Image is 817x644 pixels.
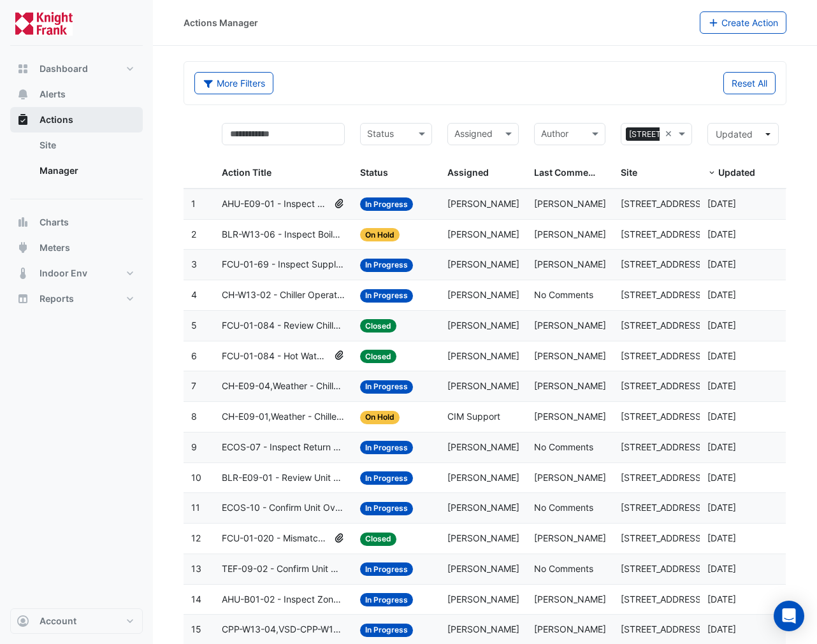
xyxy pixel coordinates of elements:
[447,198,519,209] span: [PERSON_NAME]
[360,380,413,394] span: In Progress
[360,471,413,485] span: In Progress
[621,563,776,574] span: [STREET_ADDRESS][PERSON_NAME]
[17,88,29,101] app-icon: Alerts
[40,292,74,305] span: Reports
[447,533,519,543] span: [PERSON_NAME]
[447,502,519,513] span: [PERSON_NAME]
[222,318,345,333] span: FCU-01-084 - Review Chilled Water Valve Hunting
[184,16,258,29] div: Actions Manager
[191,594,201,605] span: 14
[222,471,345,485] span: BLR-E09-01 - Review Unit Excessive Heating
[534,502,593,513] span: No Comments
[621,441,776,452] span: [STREET_ADDRESS][PERSON_NAME]
[723,72,776,94] button: Reset All
[447,624,519,634] span: [PERSON_NAME]
[534,167,608,178] span: Last Commented
[534,411,606,422] span: [PERSON_NAME]
[621,502,776,513] span: [STREET_ADDRESS][PERSON_NAME]
[191,259,197,269] span: 3
[10,286,143,311] button: Reports
[10,56,143,82] button: Dashboard
[360,197,413,211] span: In Progress
[40,113,73,126] span: Actions
[665,127,676,141] span: Clear
[707,624,736,634] span: 2025-10-02T08:51:06.102
[222,197,329,211] span: AHU-E09-01 - Inspect Supply Air Loss
[191,350,197,361] span: 6
[191,411,197,422] span: 8
[707,123,779,145] button: Updated
[222,227,345,242] span: BLR-W13-06 - Inspect Boiler Not Operating
[191,289,197,300] span: 4
[222,257,345,272] span: FCU-01-69 - Inspect Supply Fan High Speed
[40,615,76,627] span: Account
[360,228,400,241] span: On Hold
[194,72,273,94] button: More Filters
[191,624,201,634] span: 15
[447,167,489,178] span: Assigned
[621,533,776,543] span: [STREET_ADDRESS][PERSON_NAME]
[222,379,345,394] span: CH-E09-04,Weather - Chiller Operating When Outside Air Temperature Is Low
[447,320,519,331] span: [PERSON_NAME]
[360,289,413,303] span: In Progress
[534,229,606,240] span: [PERSON_NAME]
[360,562,413,576] span: In Progress
[707,380,736,391] span: 2025-10-09T09:48:52.312
[10,261,143,286] button: Indoor Env
[222,531,329,546] span: FCU-01-020 - Mismatch Alarm
[534,533,606,543] span: [PERSON_NAME]
[191,502,200,513] span: 11
[447,229,519,240] span: [PERSON_NAME]
[10,235,143,261] button: Meters
[222,562,345,576] span: TEF-09-02 - Confirm Unit Overnight Operation (Energy Waste)
[40,267,87,280] span: Indoor Env
[707,533,736,543] span: 2025-10-02T09:18:10.820
[774,601,804,631] div: Open Intercom Messenger
[621,198,776,209] span: [STREET_ADDRESS][PERSON_NAME]
[707,594,736,605] span: 2025-10-02T08:55:49.244
[707,502,736,513] span: 2025-10-02T09:40:54.538
[360,593,413,606] span: In Progress
[621,380,776,391] span: [STREET_ADDRESS][PERSON_NAME]
[40,241,70,254] span: Meters
[10,132,143,189] div: Actions
[621,229,776,240] span: [STREET_ADDRESS][PERSON_NAME]
[707,289,736,300] span: 2025-10-09T09:58:13.028
[707,411,736,422] span: 2025-10-03T11:33:06.417
[40,88,66,101] span: Alerts
[17,267,29,280] app-icon: Indoor Env
[621,350,776,361] span: [STREET_ADDRESS][PERSON_NAME]
[222,592,345,607] span: AHU-B01-02 - Inspect Zone Temp Broken Sensor
[534,380,606,391] span: [PERSON_NAME]
[191,229,196,240] span: 2
[534,472,606,483] span: [PERSON_NAME]
[626,127,769,141] span: [STREET_ADDRESS][PERSON_NAME]
[534,320,606,331] span: [PERSON_NAME]
[360,259,413,272] span: In Progress
[534,563,593,574] span: No Comments
[707,320,736,331] span: 2025-10-09T09:53:39.165
[447,472,519,483] span: [PERSON_NAME]
[534,198,606,209] span: [PERSON_NAME]
[10,82,143,107] button: Alerts
[447,380,519,391] span: [PERSON_NAME]
[40,62,88,75] span: Dashboard
[707,350,736,361] span: 2025-10-09T09:52:52.854
[360,624,413,637] span: In Progress
[360,502,413,515] span: In Progress
[621,320,776,331] span: [STREET_ADDRESS][PERSON_NAME]
[534,259,606,269] span: [PERSON_NAME]
[534,594,606,605] span: [PERSON_NAME]
[447,350,519,361] span: [PERSON_NAME]
[360,350,396,363] span: Closed
[191,533,201,543] span: 12
[17,292,29,305] app-icon: Reports
[222,167,271,178] span: Action Title
[621,167,637,178] span: Site
[707,259,736,269] span: 2025-10-09T23:44:03.328
[191,563,201,574] span: 13
[534,350,606,361] span: [PERSON_NAME]
[447,289,519,300] span: [PERSON_NAME]
[447,259,519,269] span: [PERSON_NAME]
[191,380,196,391] span: 7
